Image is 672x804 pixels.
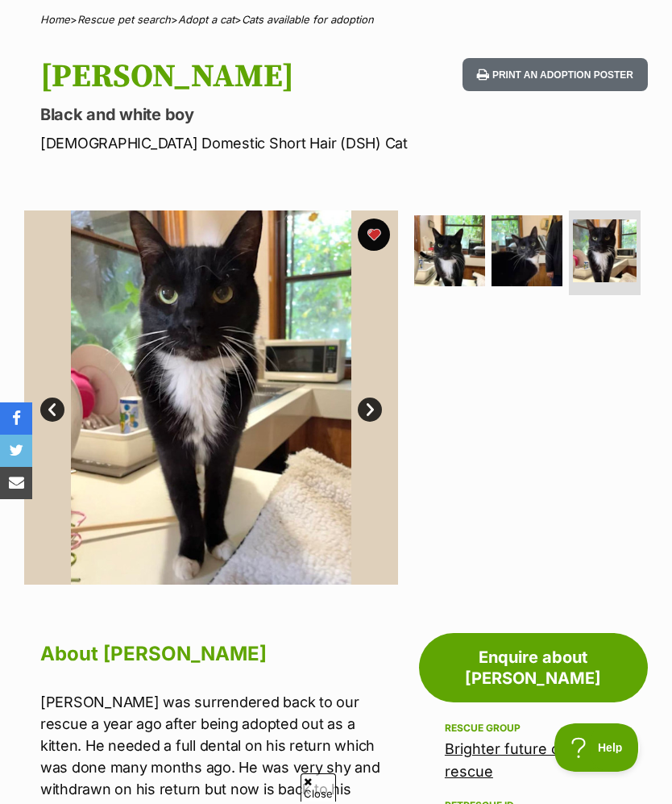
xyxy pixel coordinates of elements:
[445,722,622,735] div: Rescue group
[358,398,382,422] a: Next
[40,13,70,26] a: Home
[242,13,374,26] a: Cats available for adoption
[24,210,398,585] img: Photo of Callaghan
[77,13,171,26] a: Rescue pet search
[178,13,234,26] a: Adopt a cat
[40,398,64,422] a: Prev
[40,636,398,672] h2: About [PERSON_NAME]
[40,103,414,126] p: Black and white boy
[40,132,414,154] p: [DEMOGRAPHIC_DATA] Domestic Short Hair (DSH) Cat
[492,215,562,286] img: Photo of Callaghan
[419,633,648,702] a: Enquire about [PERSON_NAME]
[463,58,648,91] button: Print an adoption poster
[554,723,640,772] iframe: Help Scout Beacon - Open
[301,773,336,802] span: Close
[414,215,485,286] img: Photo of Callaghan
[40,58,414,95] h1: [PERSON_NAME]
[445,740,572,780] a: Brighter future cat rescue
[358,219,390,251] button: favourite
[573,219,636,282] img: Photo of Callaghan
